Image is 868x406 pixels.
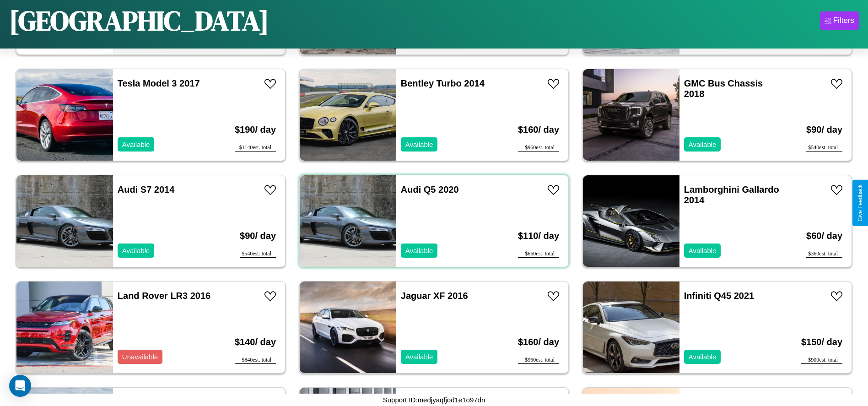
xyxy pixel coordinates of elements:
a: GMC Bus Chassis 2018 [684,78,763,99]
div: $ 840 est. total [235,357,276,364]
a: Audi Q5 2020 [401,184,459,195]
h3: $ 110 / day [518,222,559,250]
a: Lamborghini Gallardo 2014 [684,184,779,205]
h3: $ 90 / day [806,115,842,144]
div: $ 360 est. total [806,250,842,258]
p: Available [689,138,717,151]
p: Available [689,351,717,363]
h3: $ 190 / day [235,115,276,144]
div: $ 1140 est. total [235,144,276,152]
div: $ 900 est. total [801,357,842,364]
a: Jaguar XF 2016 [401,291,468,301]
p: Available [405,244,433,257]
a: Land Rover LR3 2016 [118,291,210,301]
div: $ 960 est. total [518,357,559,364]
h1: [GEOGRAPHIC_DATA] [9,2,269,39]
p: Available [405,351,433,363]
h3: $ 150 / day [801,328,842,357]
h3: $ 140 / day [235,328,276,357]
div: $ 540 est. total [240,250,276,258]
p: Unavailable [122,351,158,363]
p: Available [122,244,150,257]
a: Infiniti Q45 2021 [684,291,754,301]
div: Open Intercom Messenger [9,375,31,397]
p: Available [122,138,150,151]
h3: $ 160 / day [518,115,559,144]
a: Audi S7 2014 [118,184,175,195]
p: Available [405,138,433,151]
h3: $ 160 / day [518,328,559,357]
div: $ 660 est. total [518,250,559,258]
h3: $ 90 / day [240,222,276,250]
h3: $ 60 / day [806,222,842,250]
p: Available [689,244,717,257]
button: Filters [820,11,859,30]
div: Give Feedback [857,184,863,222]
div: $ 540 est. total [806,144,842,152]
p: Support ID: medjyaqfjod1e1o97dn [383,394,485,406]
a: Bentley Turbo 2014 [401,78,485,88]
div: $ 960 est. total [518,144,559,152]
div: Filters [833,16,854,25]
a: Tesla Model 3 2017 [118,78,200,88]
